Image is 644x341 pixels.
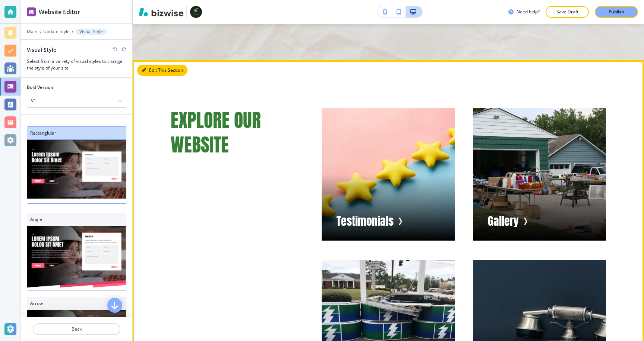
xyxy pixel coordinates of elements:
button: Main [27,29,37,34]
h3: Need help? [517,9,540,15]
img: editor icon [27,7,36,16]
button: Navigation item imageTestimonials [322,108,455,241]
h2: Visual Style [27,46,56,54]
button: Back [33,323,120,335]
p: Publish [609,9,624,15]
h3: Rectanglular [30,130,123,136]
h2: Bold Version [27,84,53,91]
img: Your Logo [190,6,202,18]
button: Visual Style [76,29,107,35]
img: Rectanglular [27,140,126,203]
img: Bizwise Logo [139,7,183,16]
span: EXPLORE OUR WEBSITE [171,106,265,159]
h2: Website Editor [39,7,80,16]
button: Save Draft [546,6,589,18]
h3: Arrow [30,300,123,307]
button: Publish [595,6,638,18]
h3: Select from a variety of visual styles to change the style of your site [27,58,126,71]
h4: V1 [31,97,36,104]
button: Update Style [43,29,70,34]
button: Navigation item imageGallery [473,108,606,241]
div: AngleAngle [27,213,126,291]
p: Back [34,326,120,332]
p: Save Draft [555,9,579,15]
h3: Angle [30,216,123,223]
button: Edit This Section [137,65,187,76]
img: Angle [27,226,126,290]
p: Visual Style [79,29,103,34]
